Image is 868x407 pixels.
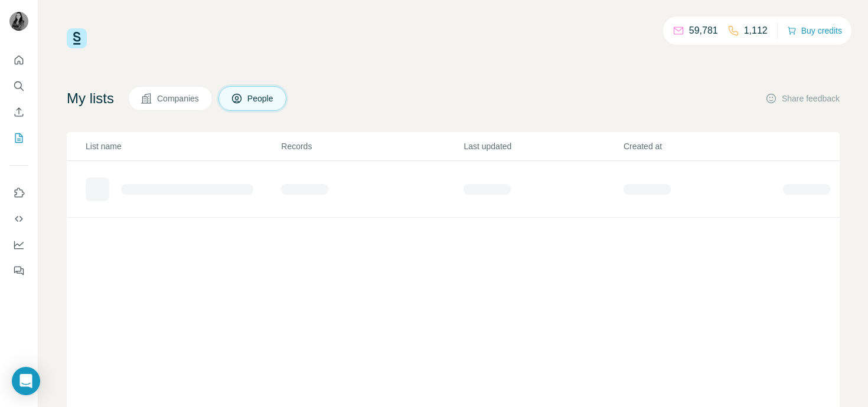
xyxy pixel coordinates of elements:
[9,12,28,31] img: Avatar
[86,140,280,152] p: List name
[9,50,28,71] button: Quick start
[689,24,718,38] p: 59,781
[744,24,768,38] p: 1,112
[9,208,28,229] button: Use Surfe API
[9,182,28,203] button: Use Surfe on LinkedIn
[67,28,87,48] img: Surfe Logo
[464,140,622,152] p: Last updated
[9,76,28,97] button: Search
[9,234,28,255] button: Dashboard
[624,140,782,152] p: Created at
[765,93,840,104] button: Share feedback
[247,93,275,104] span: People
[157,93,200,104] span: Companies
[9,127,28,149] button: My lists
[9,101,28,123] button: Enrich CSV
[787,22,842,39] button: Buy credits
[67,89,114,108] h4: My lists
[281,140,462,152] p: Records
[12,367,40,395] div: Open Intercom Messenger
[9,260,28,281] button: Feedback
